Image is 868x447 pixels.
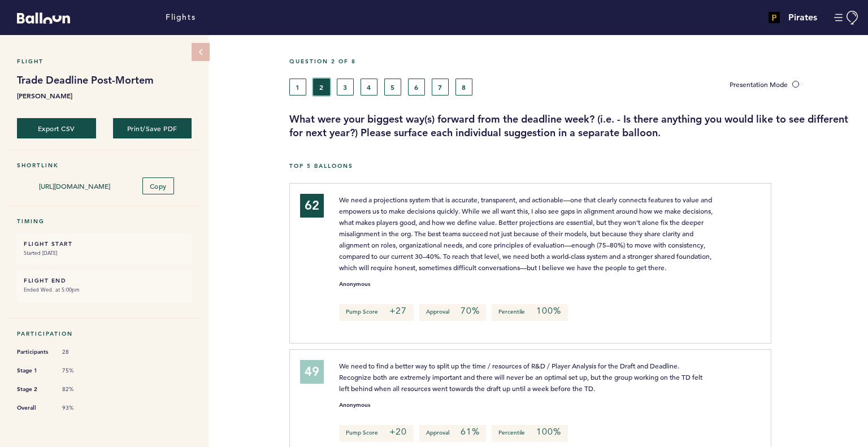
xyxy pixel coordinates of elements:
b: [PERSON_NAME] [17,90,192,101]
p: Approval [419,304,486,321]
h1: Trade Deadline Post-Mortem [17,73,192,87]
svg: Balloon [17,12,70,24]
span: We need a projections system that is accurate, transparent, and actionable—one that clearly conne... [339,195,714,272]
span: Stage 1 [17,365,51,376]
button: Export CSV [17,118,96,138]
h5: Shortlink [17,162,192,169]
p: Percentile [492,425,567,442]
button: 5 [384,79,401,96]
a: Balloon [8,11,70,23]
a: Flights [166,11,196,24]
button: 3 [337,79,354,96]
button: Manage Account [834,11,860,25]
h4: Pirates [788,11,817,24]
p: Pump Score [339,304,414,321]
div: 62 [300,194,324,218]
button: Copy [142,177,174,194]
em: +27 [389,305,407,316]
h3: What were your biggest way(s) forward from the deadline week? (i.e. - Is there anything you would... [289,112,860,140]
span: 82% [62,385,96,393]
em: 100% [536,305,561,316]
h5: Timing [17,218,192,225]
span: 93% [62,404,96,412]
span: Overall [17,402,51,414]
h6: FLIGHT START [24,240,185,248]
button: Print/Save PDF [113,118,192,138]
button: 8 [455,79,472,96]
button: 2 [313,79,330,96]
small: Anonymous [339,402,370,408]
button: 6 [408,79,425,96]
p: Pump Score [339,425,414,442]
small: Ended Wed. at 5:00pm [24,284,185,296]
h6: FLIGHT END [24,277,185,284]
span: 28 [62,348,96,356]
span: Participants [17,346,51,358]
small: Started [DATE] [24,248,185,259]
h5: Top 5 Balloons [289,162,860,170]
span: 75% [62,367,96,375]
h5: Question 2 of 8 [289,58,860,65]
small: Anonymous [339,281,370,287]
span: We need to find a better way to split up the time / resources of R&D / Player Analysis for the Dr... [339,361,704,393]
em: 61% [461,426,479,437]
button: 7 [432,79,449,96]
h5: Flight [17,58,192,65]
em: 100% [536,426,561,437]
em: 70% [461,305,479,316]
div: 49 [300,360,324,384]
em: +20 [389,426,407,437]
p: Percentile [492,304,567,321]
button: 4 [361,79,377,96]
span: Stage 2 [17,384,51,395]
span: Presentation Mode [730,80,788,89]
h5: Participation [17,330,192,337]
button: 1 [289,79,306,96]
p: Approval [419,425,486,442]
span: Copy [150,181,167,190]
